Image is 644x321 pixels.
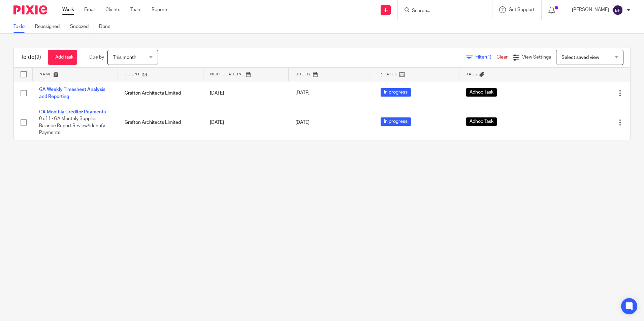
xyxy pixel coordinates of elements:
span: [DATE] [295,91,310,96]
img: Pixie [13,5,47,14]
span: Adhoc Task [466,117,497,126]
span: Select saved view [561,55,599,60]
span: (2) [35,55,41,60]
a: GA Monthly Creditor Payments [39,110,106,114]
p: [PERSON_NAME] [572,6,609,13]
span: Filter [475,55,496,60]
span: In progress [381,117,411,126]
span: (1) [486,55,491,60]
span: View Settings [522,55,551,60]
td: [DATE] [203,105,289,140]
span: This month [113,55,136,60]
a: Clients [105,6,120,13]
h1: To do [21,54,41,61]
a: Reassigned [35,20,65,33]
a: Email [84,6,95,13]
span: 0 of 1 · GA Monthly Supplier Balance Report Review/Identify Payments [39,117,105,135]
a: Work [62,6,74,13]
a: Clear [496,55,508,60]
a: Done [99,20,116,33]
p: Due by [89,54,104,61]
span: In progress [381,88,411,97]
a: Reports [152,6,168,13]
span: Adhoc Task [466,88,497,97]
a: + Add task [48,50,77,65]
span: Get Support [509,7,535,12]
span: Tags [466,72,478,76]
a: To do [13,20,30,33]
a: Snoozed [70,20,94,33]
span: [DATE] [295,120,310,125]
img: svg%3E [612,5,623,15]
a: Team [130,6,141,13]
a: GA Weekly Timesheet Analysis and Reporting [39,87,105,99]
td: [DATE] [203,81,289,105]
td: Grafton Architects Limited [118,81,203,105]
input: Search [411,8,472,14]
td: Grafton Architects Limited [118,105,203,140]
